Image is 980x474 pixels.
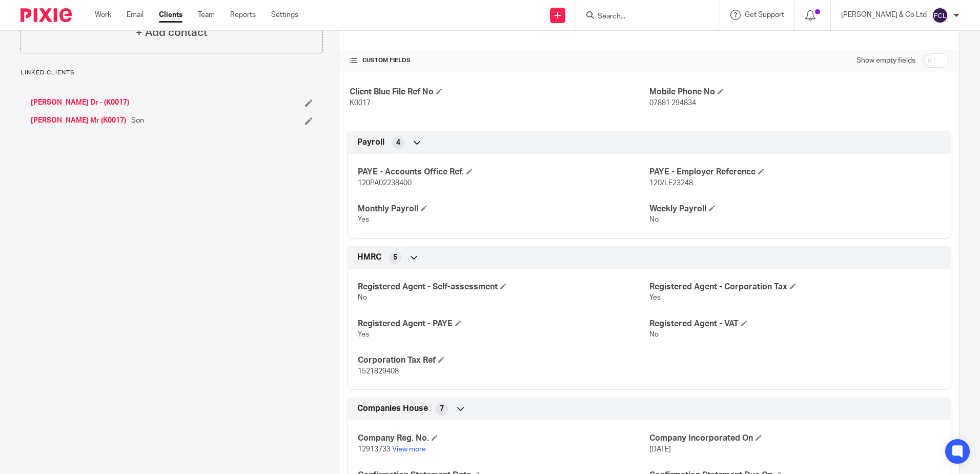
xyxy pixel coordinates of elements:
h4: Registered Agent - Self-assessment [358,282,649,292]
h4: Client Blue File Ref No [350,87,649,97]
span: 120PA02238400 [358,180,412,187]
span: Get Support [745,11,784,18]
span: 5 [393,252,397,263]
h4: PAYE - Employer Reference [649,167,941,177]
span: HMRC [357,252,381,263]
span: 4 [396,137,400,148]
img: svg%3E [932,7,948,24]
h4: PAYE - Accounts Office Ref. [358,167,649,177]
h4: CUSTOM FIELDS [350,56,649,65]
img: Pixie [21,8,72,22]
p: Linked clients [21,69,323,77]
span: Yes [649,294,661,301]
span: No [358,294,367,301]
a: [PERSON_NAME] Dr - (K0017) [31,97,129,108]
span: Payroll [357,137,384,148]
span: 1521829408 [358,368,399,375]
span: K0017 [350,100,371,107]
h4: + Add contact [136,25,208,41]
span: No [649,331,659,338]
span: 12913733 [358,446,391,453]
h4: Corporation Tax Ref [358,355,649,366]
span: 120/LE23248 [649,180,693,187]
h4: Registered Agent - Corporation Tax [649,282,941,292]
span: Yes [358,331,369,338]
h4: Mobile Phone No [649,87,949,97]
p: [PERSON_NAME] & Co Ltd [841,10,927,20]
a: View more [392,446,426,453]
span: Companies House [357,403,428,414]
span: Son [131,115,144,126]
input: Search [597,12,689,22]
h4: Company Reg. No. [358,433,649,444]
span: 7 [440,404,444,414]
a: Reports [230,10,256,20]
a: Email [127,10,144,20]
a: [PERSON_NAME] Mr (K0017) [31,115,126,126]
span: No [649,216,659,223]
h4: Weekly Payroll [649,204,941,214]
span: Yes [358,216,369,223]
a: Settings [271,10,298,20]
a: Team [198,10,215,20]
label: Show empty fields [856,55,915,66]
a: Clients [159,10,182,20]
h4: Company Incorporated On [649,433,941,444]
h4: Monthly Payroll [358,204,649,214]
span: 07881 294834 [649,100,696,107]
h4: Registered Agent - PAYE [358,319,649,329]
h4: Registered Agent - VAT [649,319,941,329]
a: Work [95,10,111,20]
span: [DATE] [649,446,671,453]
